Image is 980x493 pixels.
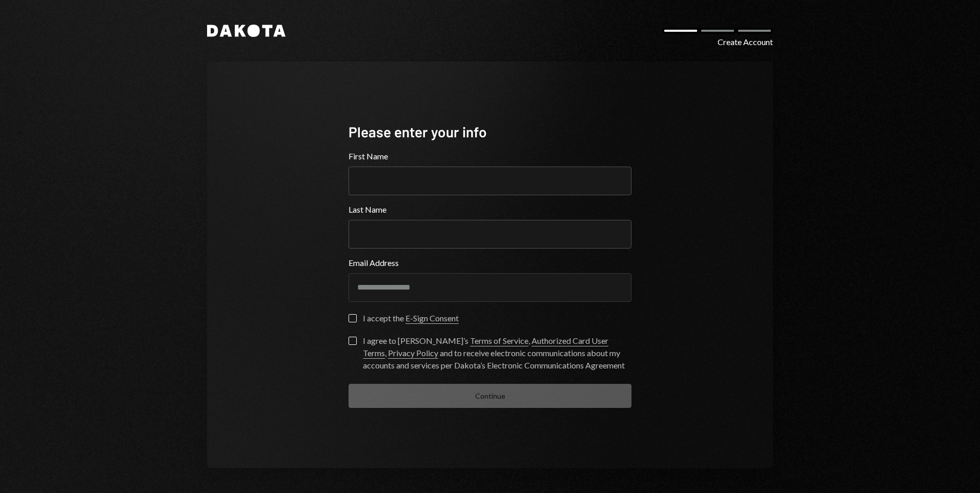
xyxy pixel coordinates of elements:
button: I accept the E-Sign Consent [349,314,357,322]
label: Last Name [349,203,631,216]
a: Terms of Service [470,336,528,346]
div: Create Account [718,36,773,48]
a: Privacy Policy [388,348,438,359]
label: Email Address [349,257,631,269]
div: I accept the [363,312,459,324]
button: I agree to [PERSON_NAME]’s Terms of Service, Authorized Card User Terms, Privacy Policy and to re... [349,337,357,345]
label: First Name [349,150,631,162]
div: I agree to [PERSON_NAME]’s , , and to receive electronic communications about my accounts and ser... [363,335,631,372]
div: Please enter your info [349,122,631,142]
a: Authorized Card User Terms [363,336,608,359]
a: E-Sign Consent [405,313,459,324]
